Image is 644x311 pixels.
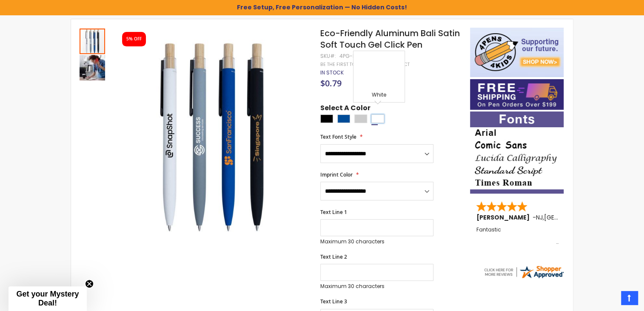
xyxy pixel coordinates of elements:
[320,253,347,260] span: Text Line 2
[320,238,433,245] p: Maximum 30 characters
[476,213,532,222] span: [PERSON_NAME]
[320,208,347,216] span: Text Line 1
[114,40,309,234] img: Eco-Friendly Aluminum Bali Satin Soft Touch Gel Click Pen
[320,69,344,76] div: Availability
[532,213,606,222] span: - ,
[320,283,433,290] p: Maximum 30 characters
[16,290,79,307] span: Get your Mystery Deal!
[536,213,542,222] span: NJ
[320,298,347,305] span: Text Line 3
[337,114,350,123] div: Dark Blue
[80,54,105,80] div: Eco-Friendly Aluminum Bali Satin Soft Touch Gel Click Pen
[85,280,94,288] button: Close teaser
[320,69,344,76] span: In stock
[470,28,564,77] img: 4pens 4 kids
[320,52,336,60] strong: SKU
[320,27,460,51] span: Eco-Friendly Aluminum Bali Satin Soft Touch Gel Click Pen
[126,36,142,42] div: 5% OFF
[470,79,564,110] img: Free shipping on orders over $199
[320,77,342,89] span: $0.79
[470,111,564,194] img: font-personalization-examples
[544,213,606,222] span: [GEOGRAPHIC_DATA]
[339,53,376,60] div: 4PG-MR-2022
[320,114,333,123] div: Black
[320,103,370,115] span: Select A Color
[483,264,564,280] img: 4pens.com widget logo
[483,274,564,281] a: 4pens.com certificate URL
[320,61,410,68] a: Be the first to review this product
[9,286,87,311] div: Get your Mystery Deal!Close teaser
[354,114,367,123] div: Grey Light
[80,55,105,80] img: Eco-Friendly Aluminum Bali Satin Soft Touch Gel Click Pen
[320,133,356,140] span: Text Font Style
[371,114,384,123] div: White
[476,227,559,245] div: Fantastic
[356,91,402,100] div: White
[80,28,106,54] div: Eco-Friendly Aluminum Bali Satin Soft Touch Gel Click Pen
[621,291,638,305] a: Top
[320,171,353,178] span: Imprint Color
